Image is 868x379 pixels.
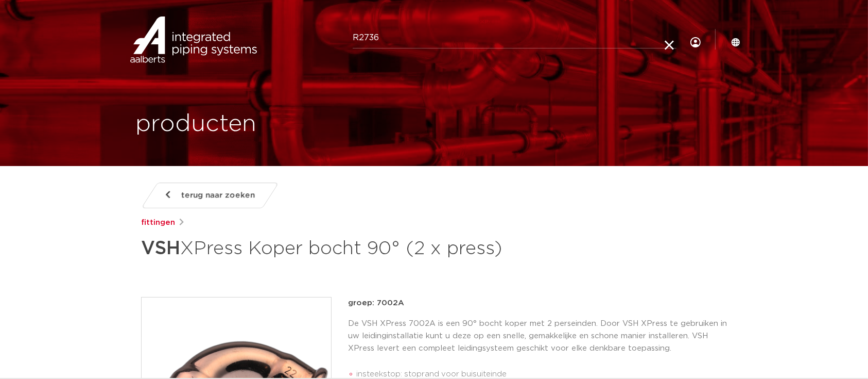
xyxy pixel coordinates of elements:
p: De VSH XPress 7002A is een 90° bocht koper met 2 perseinden. Door VSH XPress te gebruiken in uw l... [348,318,727,355]
strong: VSH [141,239,180,258]
input: zoeken... [353,28,676,48]
p: groep: 7002A [348,297,727,309]
a: fittingen [141,217,175,229]
a: terug naar zoeken [141,183,279,208]
h1: XPress Koper bocht 90° (2 x press) [141,233,528,264]
span: terug naar zoeken [181,187,255,204]
h1: producten [135,108,256,141]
